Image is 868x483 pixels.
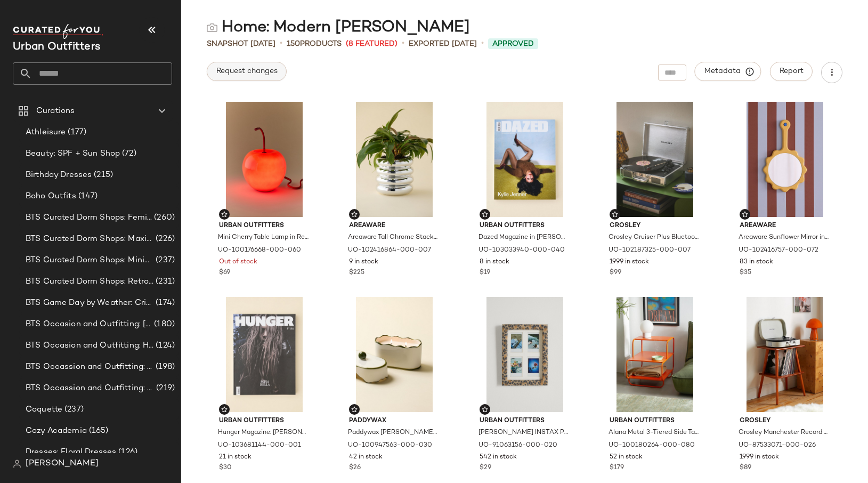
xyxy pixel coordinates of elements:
[349,257,378,267] span: 9 in stock
[219,268,230,278] span: $69
[601,297,709,412] img: 100180264_080_b
[26,382,154,395] span: BTS Occassion and Outfitting: First Day Fits
[740,416,830,426] span: Crosley
[471,102,579,217] img: 103033940_040_b
[218,428,309,438] span: Hunger Magazine: [PERSON_NAME] Issue in Black at Urban Outfitters
[153,340,175,352] span: (124)
[216,67,278,76] span: Request changes
[609,441,695,450] span: UO-100180264-000-080
[340,297,448,412] img: 100947563_030_b
[480,463,491,473] span: $29
[207,22,217,33] img: svg%3e
[26,446,116,458] span: Dresses: Floral Dresses
[87,425,109,437] span: (165)
[207,38,275,50] span: Snapshot [DATE]
[26,148,120,160] span: Beauty: SPF + Sun Shop
[153,276,175,288] span: (231)
[76,190,98,203] span: (147)
[480,453,517,462] span: 542 in stock
[154,382,175,395] span: (219)
[66,126,86,139] span: (177)
[349,221,440,231] span: Areaware
[482,211,488,218] img: svg%3e
[610,257,649,267] span: 1999 in stock
[610,268,621,278] span: $99
[218,246,301,255] span: UO-100176668-000-060
[153,361,175,373] span: (198)
[26,297,153,309] span: BTS Game Day by Weather: Crisp & Cozy
[351,406,358,413] img: svg%3e
[348,441,432,450] span: UO-100947563-000-030
[26,254,153,267] span: BTS Curated Dorm Shops: Minimalist
[409,38,477,50] p: Exported [DATE]
[739,441,816,450] span: UO-87533071-000-026
[612,211,618,218] img: svg%3e
[471,297,579,412] img: 91063156_020_b
[26,404,62,416] span: Coquette
[740,463,751,473] span: $89
[609,428,699,438] span: Alana Metal 3-Tiered Side Table/Nightstand in [GEOGRAPHIC_DATA] at Urban Outfitters
[26,126,66,139] span: Athleisure
[349,416,440,426] span: Paddywax
[152,212,175,224] span: (260)
[348,233,439,243] span: Areaware Tall Chrome Stacking Planter in Silver at Urban Outfitters
[153,254,175,267] span: (237)
[219,257,257,267] span: Out of stock
[610,463,624,473] span: $179
[207,62,287,81] button: Request changes
[740,221,830,231] span: Areaware
[13,42,100,53] span: Current Company Name
[478,233,569,243] span: Dazed Magazine in [PERSON_NAME] at Urban Outfitters
[26,318,152,331] span: BTS Occasion and Outfitting: [PERSON_NAME] to Party
[13,460,21,468] img: svg%3e
[731,297,839,412] img: 87533071_026_b
[340,102,448,217] img: 102416864_007_b
[349,463,361,473] span: $26
[210,297,318,412] img: 103681144_001_b
[779,67,804,76] span: Report
[287,40,300,48] span: 150
[695,62,761,81] button: Metadata
[26,425,87,437] span: Cozy Academia
[221,211,228,218] img: svg%3e
[740,257,773,267] span: 83 in stock
[218,233,309,243] span: Mini Cherry Table Lamp in Red at Urban Outfitters
[480,221,570,231] span: Urban Outfitters
[480,257,509,267] span: 8 in stock
[26,340,153,352] span: BTS Occasion and Outfitting: Homecoming Dresses
[610,416,700,426] span: Urban Outfitters
[482,406,488,413] img: svg%3e
[36,105,75,117] span: Curations
[219,221,310,231] span: Urban Outfitters
[26,190,76,203] span: Boho Outfits
[481,37,484,50] span: •
[26,233,153,245] span: BTS Curated Dorm Shops: Maximalist
[116,446,137,458] span: (126)
[349,453,383,462] span: 42 in stock
[348,428,439,438] span: Paddywax [PERSON_NAME] 5.5 oz Scented Candle in Smoked Pistachio at Urban Outfitters
[26,457,99,470] span: [PERSON_NAME]
[609,246,691,255] span: UO-102187325-000-007
[153,297,175,309] span: (174)
[26,169,92,181] span: Birthday Dresses
[92,169,113,181] span: (215)
[219,416,310,426] span: Urban Outfitters
[26,276,153,288] span: BTS Curated Dorm Shops: Retro+ Boho
[120,148,136,160] span: (72)
[478,428,569,438] span: [PERSON_NAME] INSTAX Picture Frame in Leopard at Urban Outfitters
[478,246,565,255] span: UO-103033940-000-040
[287,38,342,50] div: Products
[348,246,431,255] span: UO-102416864-000-007
[219,463,232,473] span: $30
[770,62,813,81] button: Report
[739,233,829,243] span: Areaware Sunflower Mirror in Yellow at Urban Outfitters
[218,441,301,450] span: UO-103681144-000-001
[13,24,103,39] img: cfy_white_logo.C9jOOHJF.svg
[740,268,751,278] span: $35
[219,453,252,462] span: 21 in stock
[480,416,570,426] span: Urban Outfitters
[740,453,779,462] span: 1999 in stock
[742,211,748,218] img: svg%3e
[346,38,398,50] span: (8 Featured)
[609,233,699,243] span: Crosley Cruiser Plus Bluetooth Record Player in Silver at Urban Outfitters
